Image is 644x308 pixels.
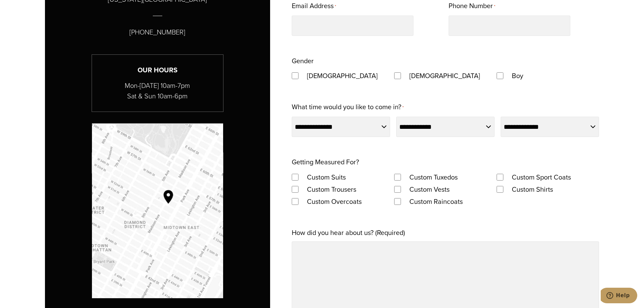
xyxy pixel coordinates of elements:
label: How did you hear about us? (Required) [292,227,405,239]
p: [PHONE_NUMBER] [129,27,185,38]
img: Google map with pin showing Alan David location at Madison Avenue & 53rd Street NY [92,123,223,298]
label: Custom Sport Coats [505,171,578,183]
label: [DEMOGRAPHIC_DATA] [403,70,487,82]
label: Custom Shirts [505,183,560,195]
label: Custom Trousers [300,183,363,195]
label: Boy [505,70,530,82]
h3: Our Hours [92,65,223,75]
p: Mon-[DATE] 10am-7pm Sat & Sun 10am-6pm [92,80,223,101]
label: What time would you like to come in? [292,101,404,114]
legend: Gender [292,55,314,67]
a: Map to Alan David Custom [92,123,223,298]
label: [DEMOGRAPHIC_DATA] [300,70,384,82]
label: Custom Suits [300,171,353,183]
label: Custom Overcoats [300,195,368,208]
label: Custom Vests [403,183,456,195]
legend: Getting Measured For? [292,156,359,168]
label: Custom Raincoats [403,195,470,208]
iframe: Opens a widget where you can chat to one of our agents [601,288,637,305]
label: Custom Tuxedos [403,171,464,183]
